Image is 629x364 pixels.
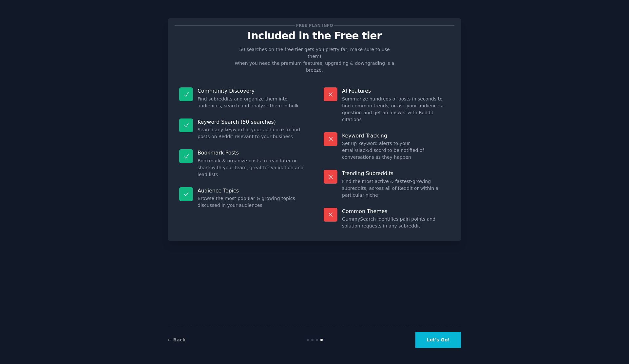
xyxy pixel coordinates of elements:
p: Trending Subreddits [342,170,450,177]
p: Community Discovery [198,87,305,94]
dd: Find the most active & fastest-growing subreddits, across all of Reddit or within a particular niche [342,178,450,199]
p: Included in the Free tier [175,30,454,42]
dd: Set up keyword alerts to your email/slack/discord to be notified of conversations as they happen [342,140,450,161]
p: Keyword Search (50 searches) [198,118,305,125]
dd: Bookmark & organize posts to read later or share with your team, great for validation and lead lists [198,157,305,178]
p: Audience Topics [198,187,305,194]
dd: Find subreddits and organize them into audiences, search and analyze them in bulk [198,96,305,109]
dd: Browse the most popular & growing topics discussed in your audiences [198,195,305,209]
p: 50 searches on the free tier gets you pretty far, make sure to use them! When you need the premiu... [232,46,397,74]
dd: GummySearch identifies pain points and solution requests in any subreddit [342,216,450,229]
p: AI Features [342,87,450,94]
p: Bookmark Posts [198,149,305,156]
p: Common Themes [342,208,450,215]
dd: Summarize hundreds of posts in seconds to find common trends, or ask your audience a question and... [342,96,450,123]
button: Let's Go! [415,332,461,348]
dd: Search any keyword in your audience to find posts on Reddit relevant to your business [198,126,305,140]
a: ← Back [168,337,185,342]
span: Free plan info [295,22,334,29]
p: Keyword Tracking [342,132,450,139]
